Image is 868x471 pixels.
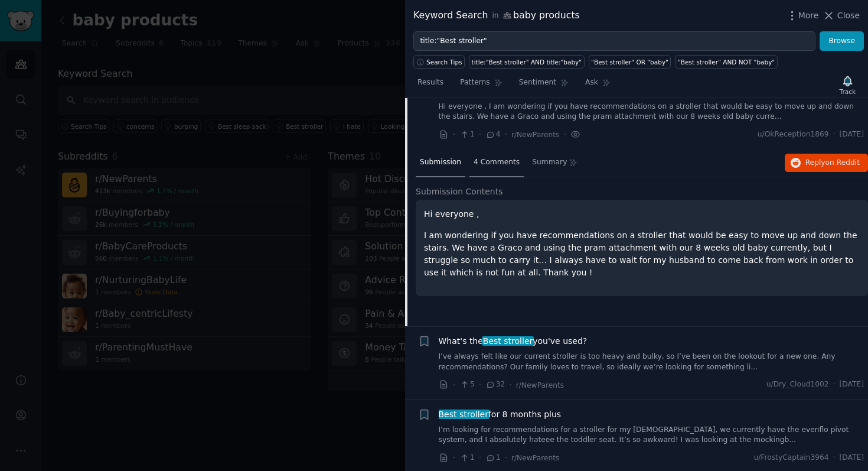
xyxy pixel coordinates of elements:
span: 1 [459,129,474,140]
span: 32 [485,379,505,390]
span: [DATE] [840,379,864,390]
span: What's the you've used? [439,335,588,347]
a: Best strollerfor 8 months plus [439,408,562,421]
span: [DATE] [840,453,864,463]
p: Hi everyone , [424,208,860,220]
div: Keyword Search baby products [413,8,580,23]
span: Submission [420,157,461,168]
div: title:"Best stroller" AND title:"baby" [472,58,582,66]
span: · [453,128,455,141]
a: "Best stroller" OR "baby" [589,55,671,69]
span: Patterns [460,77,490,88]
button: Track [836,73,860,98]
a: I’ve always felt like our current stroller is too heavy and bulky, so I’ve been on the lookout fo... [439,352,864,372]
span: in [492,11,498,21]
p: I am wondering if you have recommendations on a stroller that would be easy to move up and down t... [424,229,860,279]
button: More [786,9,819,22]
span: 1 [485,453,500,463]
a: Results [413,73,448,98]
span: on Reddit [825,158,860,167]
span: · [833,453,836,463]
span: 5 [459,379,474,390]
span: 1 [459,453,474,463]
span: u/Dry_Cloud1002 [766,379,829,390]
span: r/NewParents [511,131,559,139]
span: Submission Contents [416,186,503,198]
input: Try a keyword related to your business [413,31,815,51]
span: Best stroller [438,410,490,419]
a: Ask [581,73,615,98]
span: r/NewParents [516,381,564,389]
span: · [833,129,836,140]
span: Sentiment [519,77,556,88]
span: Summary [532,157,567,168]
a: "Best stroller" AND NOT "baby" [675,55,777,69]
span: Results [417,77,443,88]
div: "Best stroller" AND NOT "baby" [678,58,775,66]
span: [DATE] [840,129,864,140]
span: · [509,379,511,391]
span: · [833,379,836,390]
span: · [453,451,455,464]
span: Reply [805,158,860,168]
span: Ask [585,77,598,88]
span: · [479,379,481,391]
button: Browse [820,31,864,51]
span: Close [837,9,860,22]
span: for 8 months plus [439,408,562,421]
div: "Best stroller" OR "baby" [591,58,668,66]
span: Search Tips [426,58,462,66]
a: I’m looking for recommendations for a stroller for my [DEMOGRAPHIC_DATA], we currently have the e... [439,425,864,446]
a: What's theBest strolleryou've used? [439,335,588,347]
a: Hi everyone , I am wondering if you have recommendations on a stroller that would be easy to move... [439,102,864,122]
span: · [505,451,507,464]
span: More [798,9,819,22]
span: · [453,379,455,391]
span: · [479,128,481,141]
button: Search Tips [413,55,465,69]
span: Best stroller [482,336,534,346]
span: · [563,128,566,141]
a: Patterns [456,73,506,98]
span: u/FrostyCaptain3964 [753,453,828,463]
a: Sentiment [515,73,573,98]
span: 4 Comments [474,157,520,168]
span: · [505,128,507,141]
span: 4 [485,129,500,140]
span: · [479,451,481,464]
a: title:"Best stroller" AND title:"baby" [469,55,585,69]
button: Close [823,9,860,22]
span: r/NewParents [511,454,559,462]
span: u/OkReception1869 [758,129,829,140]
button: Replyon Reddit [785,154,868,173]
div: Track [840,87,856,96]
